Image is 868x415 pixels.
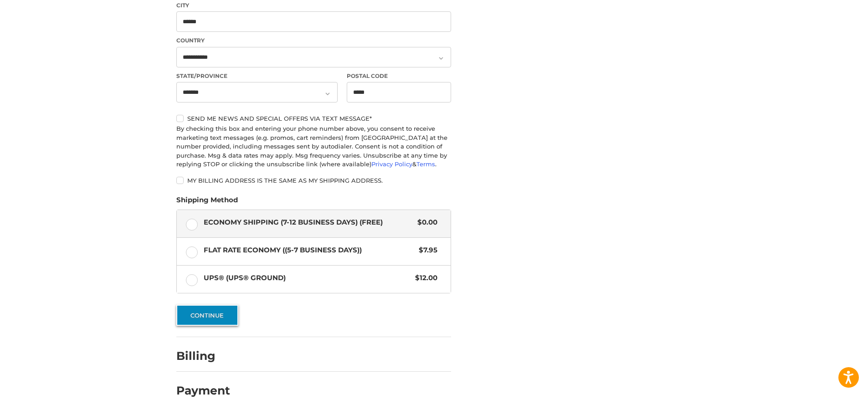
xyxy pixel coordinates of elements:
span: UPS® (UPS® Ground) [204,273,411,283]
h2: Payment [176,384,230,398]
div: By checking this box and entering your phone number above, you consent to receive marketing text ... [176,124,451,169]
label: Postal Code [347,72,452,80]
h2: Billing [176,349,230,363]
span: Flat Rate Economy ((5-7 Business Days)) [204,245,415,256]
legend: Shipping Method [176,195,238,210]
label: My billing address is the same as my shipping address. [176,177,451,184]
label: State/Province [176,72,338,80]
label: Country [176,36,451,45]
span: $0.00 [413,217,437,228]
span: $12.00 [411,273,437,283]
span: Economy Shipping (7-12 Business Days) (Free) [204,217,413,228]
label: Send me news and special offers via text message* [176,115,451,122]
label: City [176,1,451,10]
a: Terms [416,160,435,168]
a: Privacy Policy [371,160,412,168]
span: $7.95 [414,245,437,256]
button: Continue [176,305,238,326]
